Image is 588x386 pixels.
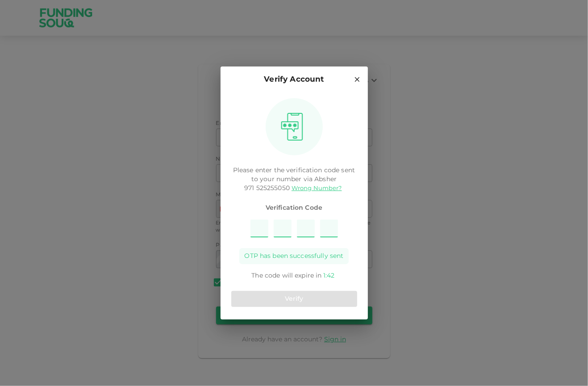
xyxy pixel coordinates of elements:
input: Please enter OTP character 1 [250,220,268,237]
a: Wrong Number? [292,186,342,191]
span: The code will expire in [251,273,321,279]
input: Please enter OTP character 4 [320,220,338,237]
span: OTP has been successfully sent [245,252,344,261]
span: Verification Code [231,203,357,212]
p: Please enter the verification code sent to your number via Absher 971 525255050 [231,166,357,193]
input: Please enter OTP character 3 [297,220,315,237]
span: 1 : 42 [324,273,335,279]
img: otpImage [278,112,306,141]
p: Verify Account [264,74,324,86]
input: Please enter OTP character 2 [274,220,292,237]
